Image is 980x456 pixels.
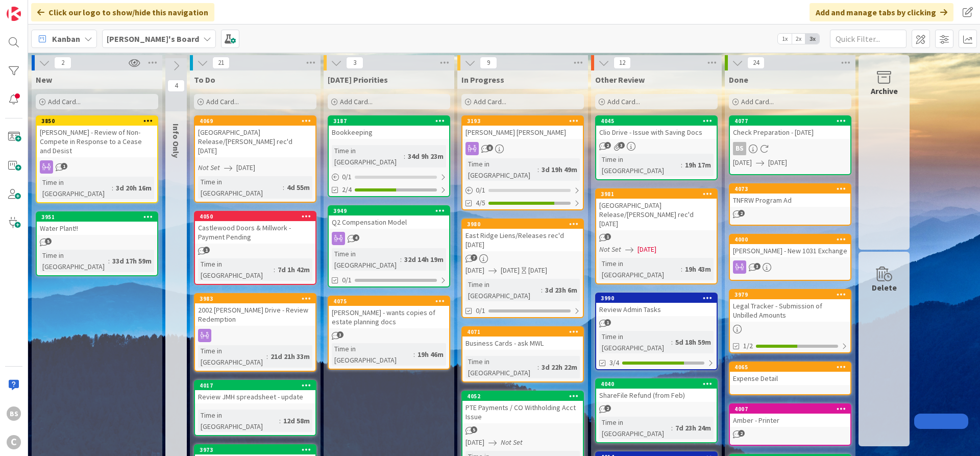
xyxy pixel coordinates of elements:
i: Not Set [501,438,523,447]
div: 3949 [333,207,449,214]
a: 3949Q2 Compensation ModelTime in [GEOGRAPHIC_DATA]:32d 14h 19m0/1 [328,205,450,287]
div: 4d 55m [284,182,312,193]
span: 2 [738,210,745,217]
div: Bookkeeping [329,126,449,139]
span: 3 [618,142,625,149]
a: 4073TNFRW Program Ad [729,183,851,226]
div: 4069[GEOGRAPHIC_DATA] Release/[PERSON_NAME] rec'd [DATE] [195,116,315,157]
span: 21 [212,57,230,69]
div: Expense Detail [730,372,850,385]
span: Info Only [171,124,181,158]
span: : [541,284,543,296]
div: Amber - Printer [730,414,850,427]
div: 3187 [333,117,449,125]
div: 7d 1h 42m [275,264,312,275]
div: 3973 [195,445,315,454]
span: 3x [805,34,819,44]
span: To Do [194,75,215,85]
span: 0 / 1 [476,185,485,196]
div: Time in [GEOGRAPHIC_DATA] [198,410,279,432]
div: 4052 [462,392,583,401]
div: 33d 17h 59m [110,255,154,267]
div: 3973 [200,446,315,453]
a: 4045Clio Drive - Issue with Saving DocsTime in [GEOGRAPHIC_DATA]:19h 17m [595,115,718,180]
div: 3187Bookkeeping [329,116,449,139]
a: 3850[PERSON_NAME] - Review of Non-Compete in Response to a Cease and DesistTime in [GEOGRAPHIC_DA... [36,115,158,203]
span: : [681,159,682,171]
div: Time in [GEOGRAPHIC_DATA] [599,417,671,439]
div: Water Plant!! [37,222,157,235]
span: Add Card... [741,97,774,106]
div: Review JMH spreadsheet - update [195,390,315,403]
div: 3979 [734,291,850,298]
div: 3850 [41,117,157,125]
div: 4050Castlewood Doors & Millwork - Payment Pending [195,212,315,244]
div: 3980 [467,221,583,228]
div: 3990 [596,294,717,303]
a: 3980East Ridge Liens/Releases rec'd [DATE][DATE][DATE][DATE]Time in [GEOGRAPHIC_DATA]:3d 23h 6m0/1 [461,219,584,318]
div: 32d 14h 19m [402,254,446,265]
span: 1 [604,319,611,326]
span: [DATE] [465,437,484,448]
a: 4077Check Preparation - [DATE]BS[DATE][DATE] [729,115,851,175]
span: 2 [604,405,611,412]
span: : [274,264,275,275]
div: BS [733,142,746,155]
div: Time in [GEOGRAPHIC_DATA] [332,343,413,366]
span: Today's Priorities [328,75,388,85]
div: 4073 [730,184,850,194]
div: 4065 [734,364,850,371]
div: Clio Drive - Issue with Saving Docs [596,126,717,139]
div: 4000 [730,235,850,244]
div: PTE Payments / CO Withholding Acct Issue [462,401,583,423]
div: 4065 [730,363,850,372]
span: : [108,255,110,267]
span: 2 [738,430,745,437]
div: [PERSON_NAME] - Review of Non-Compete in Response to a Cease and Desist [37,126,157,157]
div: 4050 [195,212,315,221]
div: Time in [GEOGRAPHIC_DATA] [599,258,681,280]
div: 4075 [333,298,449,305]
div: 3980 [462,220,583,229]
span: 5 [471,426,477,433]
span: : [681,263,682,275]
div: [GEOGRAPHIC_DATA] Release/[PERSON_NAME] rec'd [DATE] [195,126,315,157]
span: 9 [480,57,497,69]
div: Time in [GEOGRAPHIC_DATA] [465,356,537,378]
div: 4077 [734,117,850,125]
div: 4007 [734,405,850,413]
div: Time in [GEOGRAPHIC_DATA] [599,154,681,176]
div: 4075 [329,297,449,306]
div: 21d 21h 33m [268,351,312,362]
span: Add Card... [48,97,81,106]
span: 0/1 [342,275,352,285]
div: 5d 18h 59m [673,337,714,348]
div: 4045Clio Drive - Issue with Saving Docs [596,116,717,139]
div: Check Preparation - [DATE] [730,126,850,139]
span: Done [729,75,748,85]
div: BS [730,142,850,155]
div: ShareFile Refund (from Feb) [596,389,717,402]
div: 4073 [734,185,850,193]
span: 5 [45,238,52,245]
div: 3d 20h 16m [113,182,154,194]
span: 3/4 [609,357,619,368]
div: 4000 [734,236,850,243]
div: 3981 [601,190,717,198]
span: : [279,415,281,426]
a: 4050Castlewood Doors & Millwork - Payment PendingTime in [GEOGRAPHIC_DATA]:7d 1h 42m [194,211,316,285]
span: 8 [486,145,493,151]
i: Not Set [198,163,220,172]
span: 1 [61,163,67,170]
span: : [400,254,402,265]
span: : [537,164,539,175]
span: [DATE] [465,265,484,276]
div: 3193 [467,117,583,125]
span: In Progress [461,75,504,85]
a: 3990Review Admin TasksTime in [GEOGRAPHIC_DATA]:5d 18h 59m3/4 [595,293,718,370]
div: Review Admin Tasks [596,303,717,316]
div: 3d 23h 6m [543,284,580,296]
span: 3 [754,263,761,270]
div: 4000[PERSON_NAME] - New 1031 Exchange [730,235,850,257]
div: Archive [871,85,898,97]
